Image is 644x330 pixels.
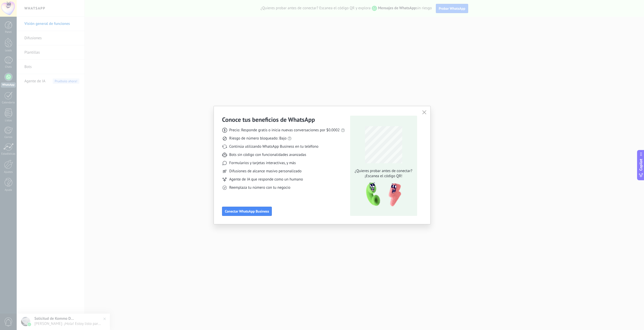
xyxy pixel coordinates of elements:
[229,169,302,174] span: Difusiones de alcance masivo personalizado
[638,159,643,171] span: Copilot
[229,144,318,149] span: Continúa utilizando WhatsApp Business en tu teléfono
[222,116,315,124] h3: Conoce tus beneficios de WhatsApp
[229,161,296,166] span: Formularios y tarjetas interactivas, y más
[225,209,269,213] span: Conectar WhatsApp Business
[362,181,402,208] img: qr-pic-1x.png
[229,128,340,133] span: Precio: Responde gratis o inicia nuevas conversaciones por $0.0002
[229,185,290,190] span: Reemplaza tu número con tu negocio
[229,177,303,182] span: Agente de IA que responde como un humano
[353,168,414,174] span: ¿Quieres probar antes de conectar?
[353,174,414,179] span: ¡Escanea el código QR!
[222,207,272,216] button: Conectar WhatsApp Business
[229,136,286,141] span: Riesgo de número bloqueado: Bajo
[229,152,306,157] span: Bots sin código con funcionalidades avanzadas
